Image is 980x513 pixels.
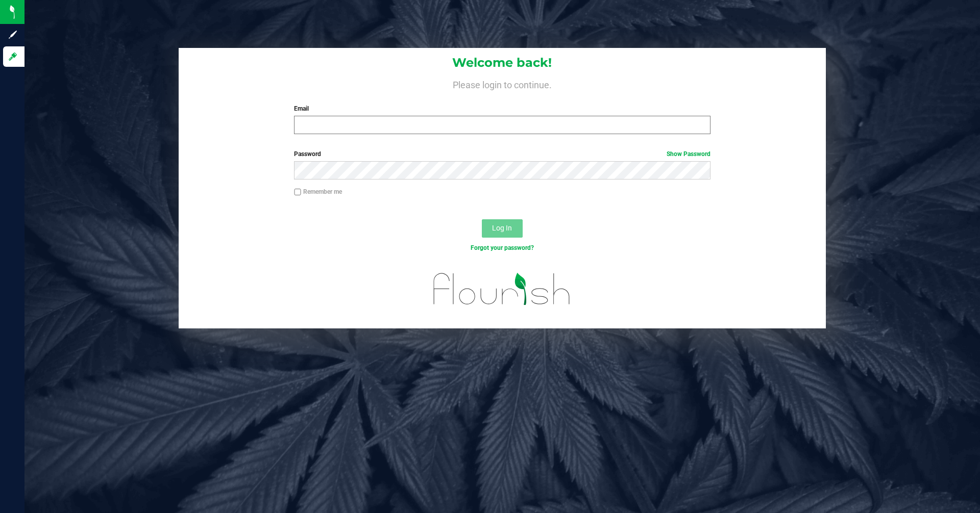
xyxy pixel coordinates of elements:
[492,224,512,232] span: Log In
[294,187,342,196] label: Remember me
[8,52,18,62] inline-svg: Log in
[294,150,321,158] span: Password
[421,263,583,315] img: flourish_logo.svg
[8,30,18,40] inline-svg: Sign up
[179,78,826,90] h4: Please login to continue.
[471,244,534,251] a: Forgot your password?
[482,219,523,238] button: Log In
[179,56,826,69] h1: Welcome back!
[294,104,710,113] label: Email
[667,150,710,158] a: Show Password
[294,189,301,196] input: Remember me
